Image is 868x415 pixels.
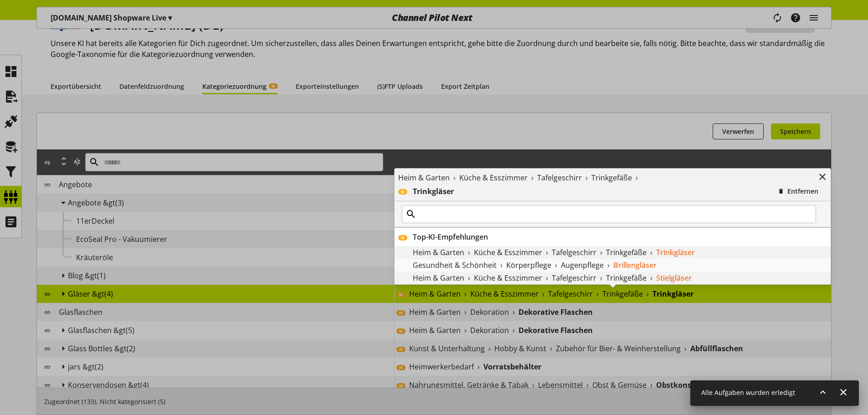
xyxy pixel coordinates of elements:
span: › [500,260,503,271]
span: › [453,172,456,183]
span: › [607,260,610,271]
span: › [546,272,548,283]
span: Körperpflege [506,260,551,271]
span: Tafelgeschirr [552,247,596,258]
span: Gesundheit & Schönheit [413,260,497,271]
div: Gesundheit & Schönheit > Körperpflege > Augenpflege > Brillengläser [395,259,831,272]
span: Heim & Garten [413,247,464,258]
button: Entfernen [774,183,827,199]
div: Heim & Garten > Küche & Esszimmer > Tafelgeschirr > Trinkgefäße > Stielgläser [395,272,831,284]
span: Trinkgefäße [606,272,647,283]
span: › [586,172,588,183]
b: Trinkgläser [656,247,695,258]
div: Heim & Garten › Küche & Esszimmer › Tafelgeschirr › Trinkgefäße › Stielgläser [396,272,829,283]
div: Heim & Garten > Küche & Esszimmer > Tafelgeschirr > Trinkgefäße > Trinkgläser [395,246,831,259]
span: Entfernen [787,186,818,196]
span: Küche & Esszimmer [474,272,542,283]
span: › [600,272,602,283]
b: Stielgläser [656,272,692,283]
span: › [531,172,534,183]
span: Heim & Garten [398,172,450,183]
span: KI [401,235,405,241]
span: › [546,247,548,258]
span: KI [401,189,405,195]
span: › [650,272,652,283]
div: Heim & Garten › Küche & Esszimmer › Tafelgeschirr › Trinkgefäße › [398,172,814,183]
span: Alle Aufgaben wurden erledigt [701,388,795,397]
span: Küche & Esszimmer [459,172,528,183]
div: Heim & Garten › Küche & Esszimmer › Tafelgeschirr › Trinkgefäße › Trinkgläser [396,247,829,258]
span: Küche & Esszimmer [474,247,542,258]
div: Trinkgläser [413,186,774,197]
span: › [650,247,652,258]
span: › [468,272,470,283]
span: Trinkgefäße [591,172,632,183]
span: Tafelgeschirr [552,272,596,283]
b: Brillengläser [613,260,657,271]
span: Augenpflege [561,260,604,271]
span: › [600,247,602,258]
span: › [636,172,638,183]
span: Tafelgeschirr [537,172,582,183]
div: Gesundheit & Schönheit › Körperpflege › Augenpflege › Brillengläser [396,260,829,271]
div: Top-KI-Empfehlungen [413,231,827,242]
span: Trinkgefäße [606,247,647,258]
span: Heim & Garten [413,272,464,283]
span: › [468,247,470,258]
span: › [555,260,557,271]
